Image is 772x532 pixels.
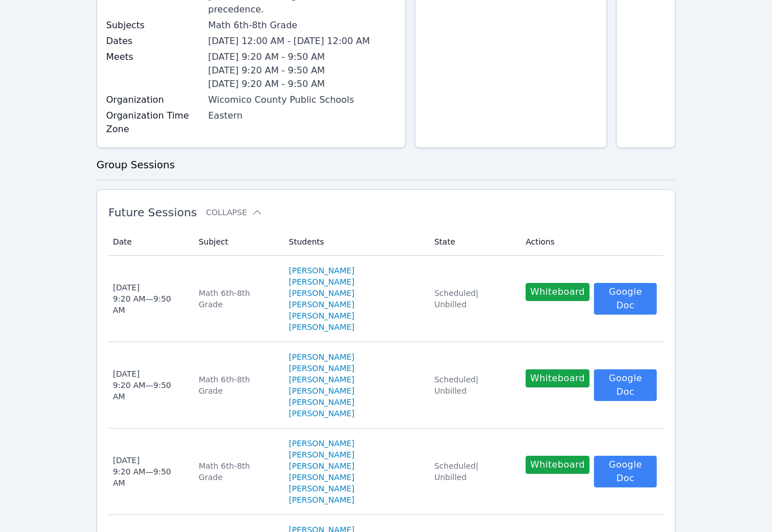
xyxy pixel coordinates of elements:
div: Math 6th-8th Grade [198,460,275,483]
button: Whiteboard [526,456,589,474]
a: [PERSON_NAME] [289,310,354,321]
span: Scheduled | Unbilled [434,289,478,309]
th: Subject [192,228,282,256]
button: Whiteboard [526,369,589,387]
a: [PERSON_NAME] [PERSON_NAME] [289,351,420,374]
span: Future Sessions [109,206,197,219]
h3: Group Sessions [97,157,676,173]
a: [PERSON_NAME] [289,396,354,408]
label: Organization Time Zone [106,109,201,136]
label: Meets [106,50,201,64]
button: Collapse [206,207,263,218]
div: Math 6th-8th Grade [198,374,275,396]
span: Scheduled | Unbilled [434,375,478,395]
button: Whiteboard [526,283,589,301]
div: [DATE] 9:20 AM — 9:50 AM [113,282,185,316]
div: Eastern [208,109,396,123]
tr: [DATE]9:20 AM—9:50 AMMath 6th-8th Grade[PERSON_NAME] [PERSON_NAME][PERSON_NAME] [PERSON_NAME][PER... [109,429,664,515]
label: Dates [106,34,201,48]
div: [DATE] 9:20 AM — 9:50 AM [113,368,185,402]
a: [PERSON_NAME] [PERSON_NAME] [289,287,420,310]
a: Google Doc [594,283,657,315]
div: Wicomico County Public Schools [208,93,396,107]
a: Google Doc [594,456,657,487]
a: [PERSON_NAME] [289,494,354,505]
a: [PERSON_NAME] [289,408,354,419]
label: Subjects [106,19,201,32]
th: Date [109,228,192,256]
th: Actions [519,228,663,256]
a: [PERSON_NAME] [289,321,354,333]
th: Students [282,228,427,256]
a: [PERSON_NAME] [PERSON_NAME] [289,265,420,287]
a: [PERSON_NAME] [PERSON_NAME] [289,460,420,483]
th: State [427,228,519,256]
div: [DATE] 9:20 AM — 9:50 AM [113,455,185,489]
a: [PERSON_NAME] [PERSON_NAME] [289,438,420,460]
span: [DATE] 12:00 AM - [DATE] 12:00 AM [208,36,370,46]
div: Math 6th-8th Grade [208,19,396,32]
li: [DATE] 9:20 AM - 9:50 AM [208,64,396,77]
a: [PERSON_NAME] [289,483,354,494]
a: [PERSON_NAME] [PERSON_NAME] [289,374,420,396]
div: Math 6th-8th Grade [198,287,275,310]
a: Google Doc [594,369,657,401]
label: Organization [106,93,201,107]
li: [DATE] 9:20 AM - 9:50 AM [208,50,396,64]
span: Scheduled | Unbilled [434,461,478,482]
li: [DATE] 9:20 AM - 9:50 AM [208,77,396,91]
tr: [DATE]9:20 AM—9:50 AMMath 6th-8th Grade[PERSON_NAME] [PERSON_NAME][PERSON_NAME] [PERSON_NAME][PER... [109,342,664,429]
tr: [DATE]9:20 AM—9:50 AMMath 6th-8th Grade[PERSON_NAME] [PERSON_NAME][PERSON_NAME] [PERSON_NAME][PER... [109,256,664,342]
